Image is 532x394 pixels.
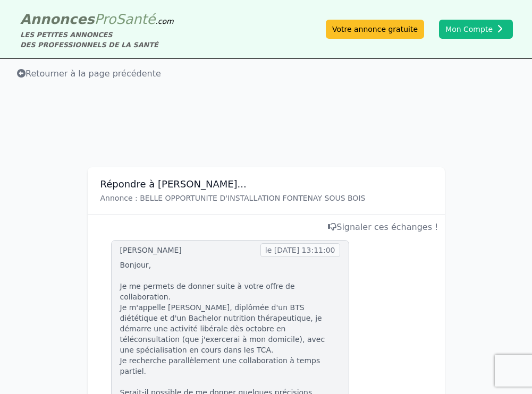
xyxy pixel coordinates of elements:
[100,178,432,191] h3: Répondre à [PERSON_NAME]...
[20,30,174,50] div: LES PETITES ANNONCES DES PROFESSIONNELS DE LA SANTÉ
[95,11,116,27] span: Pro
[155,17,173,25] span: .com
[17,69,26,78] i: Retourner à la liste
[326,20,424,39] a: Votre annonce gratuite
[100,193,432,203] p: Annonce : BELLE OPPORTUNITE D'INSTALLATION FONTENAY SOUS BOIS
[94,221,438,234] div: Signaler ces échanges !
[120,245,182,255] div: [PERSON_NAME]
[116,11,155,27] span: Santé
[439,20,513,39] button: Mon Compte
[20,11,174,27] a: AnnoncesProSanté.com
[20,11,95,27] span: Annonces
[260,243,340,257] span: le [DATE] 13:11:00
[17,68,161,79] span: Retourner à la page précédente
